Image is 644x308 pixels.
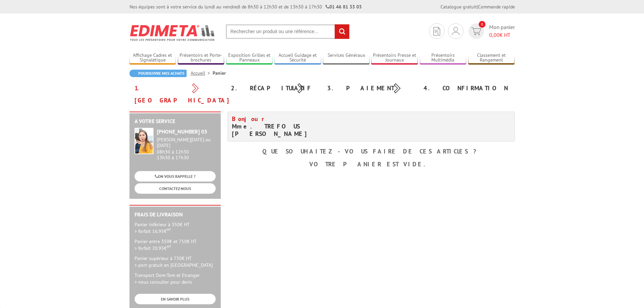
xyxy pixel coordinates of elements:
[135,255,216,268] p: Panier supérieur à 750€ HT
[135,272,216,285] p: Transport Dom-Tom et Etranger
[419,82,515,94] div: 4. Confirmation
[433,27,440,35] img: devis rapide
[262,147,480,155] b: Que souhaitez-vous faire de ces articles ?
[178,52,224,64] a: Présentoirs et Porte-brochures
[226,52,273,64] a: Exposition Grilles et Panneaux
[135,128,153,154] img: widget-service.jpg
[135,212,216,218] h2: Frais de Livraison
[440,3,515,10] div: |
[129,82,226,106] div: 1. [GEOGRAPHIC_DATA]
[326,4,362,10] strong: 01 46 81 33 03
[167,227,171,232] sup: HT
[157,137,216,148] div: [PERSON_NAME][DATE] au [DATE]
[440,4,477,10] a: Catalogue gratuit
[135,228,171,234] span: > forfait 16.95€
[135,238,216,252] p: Panier entre 350€ et 750€ HT
[135,279,192,285] span: > nous consulter pour devis
[471,27,481,35] img: devis rapide
[489,23,515,39] span: Mon panier
[452,27,459,35] img: devis rapide
[157,128,207,135] strong: [PHONE_NUMBER] 03
[167,244,171,249] sup: HT
[213,70,226,76] li: Panier
[322,82,419,94] div: 3. Paiement
[478,4,515,10] a: Commande rapide
[479,21,485,28] span: 0
[135,221,216,235] p: Panier inférieur à 350€ HT
[226,82,322,94] div: 2. Récapitulatif
[275,52,321,64] a: Accueil Guidage et Sécurité
[232,115,366,138] h4: Mme. TREFOUS [PERSON_NAME]
[309,160,433,168] b: Votre panier est vide.
[129,3,362,10] div: Nos équipes sont à votre service du lundi au vendredi de 8h30 à 12h30 et de 13h30 à 17h30
[468,52,515,64] a: Classement et Rangement
[335,24,349,39] input: rechercher
[323,52,369,64] a: Services Généraux
[129,70,187,77] a: Poursuivre mes achats
[135,245,171,251] span: > forfait 20.95€
[129,20,216,45] img: Edimeta
[489,31,500,38] span: 0,00
[420,52,467,64] a: Présentoirs Multimédia
[135,294,216,304] a: EN SAVOIR PLUS
[135,171,216,182] a: ON VOUS RAPPELLE ?
[489,31,515,39] span: € HT
[232,115,268,123] span: Bonjour
[135,262,213,268] span: > port gratuit en [GEOGRAPHIC_DATA]
[135,118,216,124] h2: A votre service
[191,70,213,76] a: Accueil
[226,24,350,39] input: Rechercher un produit ou une référence...
[467,23,515,39] a: devis rapide 0 Mon panier 0,00€ HT
[371,52,418,64] a: Présentoirs Presse et Journaux
[135,183,216,194] a: CONTACTEZ-NOUS
[157,137,216,160] div: 08h30 à 12h30 13h30 à 17h30
[129,52,176,64] a: Affichage Cadres et Signalétique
